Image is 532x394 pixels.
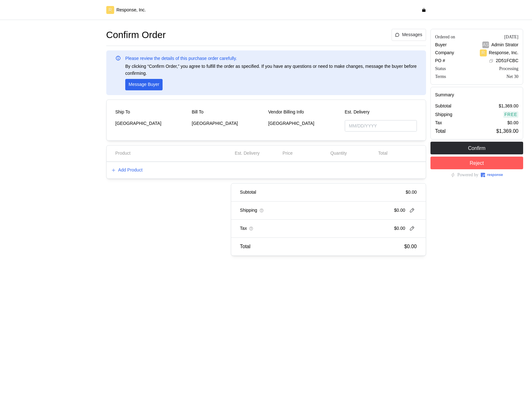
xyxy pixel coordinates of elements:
p: Bill To [192,109,203,116]
p: Message Buyer [129,81,159,88]
p: Shipping [435,111,453,118]
p: Subtotal [240,189,256,196]
p: $0.00 [405,189,417,196]
p: Tax [240,225,247,232]
div: Terms [435,73,446,80]
p: Tax [435,119,442,126]
button: Message Buyer [125,79,163,90]
p: Shipping [240,207,257,214]
div: Status [435,65,446,72]
p: $1,369.00 [499,103,518,110]
p: Quantity [330,150,347,157]
p: AS [483,42,489,48]
p: Product [115,150,131,157]
p: Please review the details of this purchase order carefully. [125,55,237,62]
p: Confirm [468,144,486,152]
div: Processing [499,65,518,72]
p: $0.00 [394,225,405,232]
p: $0.00 [394,207,405,214]
p: [GEOGRAPHIC_DATA] [192,120,264,127]
button: Messages [392,29,426,41]
p: Price [282,150,293,157]
p: Total [240,242,251,250]
p: $0.00 [404,242,417,250]
p: Ship To [115,109,130,116]
button: Add Product [111,166,143,174]
div: Net 30 [506,73,518,80]
p: Total [435,127,446,135]
div: Ordered on [435,34,455,40]
p: Messages [402,31,422,38]
p: By clicking “Confirm Order,” you agree to fulfill the order as specified. If you have any questio... [125,63,417,77]
p: Powered by [457,171,479,178]
p: Est. Delivery [345,109,417,116]
p: 2D51FCBC [496,57,518,64]
p: Add Product [118,167,143,174]
img: Response Logo [481,173,503,177]
p: Buyer [435,42,447,48]
button: Confirm [430,142,523,154]
h1: Confirm Order [106,29,166,41]
p: Vendor Billing Info [268,109,304,116]
p: Response, Inc. [489,49,518,56]
p: $1,369.00 [496,127,518,135]
h5: Summary [435,92,519,98]
p: Company [435,49,454,56]
p: Subtotal [435,103,451,110]
p: Response, Inc. [116,7,146,14]
p: PO # [435,57,445,64]
p: R [108,7,112,14]
button: Reject [430,157,523,169]
p: $0.00 [507,119,518,126]
p: Reject [470,159,484,167]
p: Admin Strator [491,42,518,48]
input: MM/DD/YYYY [345,120,417,132]
p: Est. Delivery [235,150,260,157]
p: [GEOGRAPHIC_DATA] [115,120,188,127]
p: [GEOGRAPHIC_DATA] [268,120,340,127]
div: [DATE] [504,34,518,40]
p: Total [378,150,388,157]
p: Free [504,111,517,118]
p: R [482,49,485,56]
